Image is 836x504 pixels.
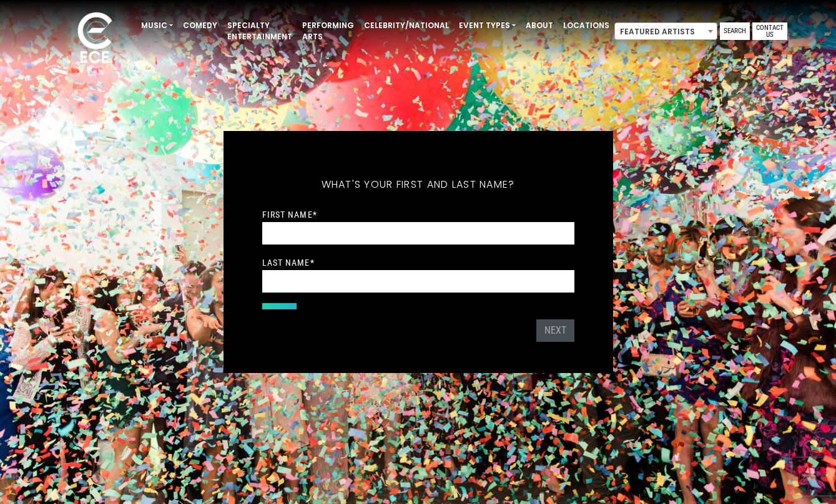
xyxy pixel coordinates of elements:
[752,22,787,40] a: Contact Us
[359,15,454,36] a: Celebrity/National
[297,15,359,47] a: Performing Arts
[262,209,317,220] label: First Name
[262,162,574,207] h5: What's your first and last name?
[720,22,750,40] a: Search
[558,15,614,36] a: Locations
[136,15,178,36] a: Music
[222,15,297,47] a: Specialty Entertainment
[64,9,126,69] img: ece_new_logo_whitev2-1.png
[454,15,521,36] a: Event Types
[521,15,558,36] a: About
[262,257,315,268] label: Last Name
[614,22,717,40] span: Featured Artists
[178,15,222,36] a: Comedy
[615,23,717,41] span: Featured Artists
